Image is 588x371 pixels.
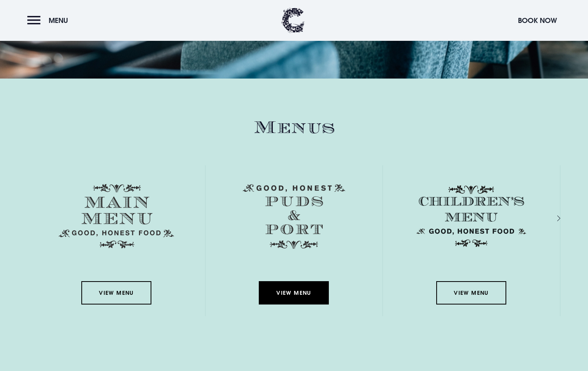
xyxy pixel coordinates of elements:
img: Childrens Menu 1 [414,184,529,248]
h2: Menus [28,117,560,138]
a: View Menu [81,281,151,304]
span: Menu [49,16,68,25]
img: Menu main menu [59,184,174,248]
img: Menu puds and port [243,184,345,249]
div: Next slide [547,213,554,224]
button: Book Now [514,12,561,29]
a: View Menu [436,281,506,304]
a: View Menu [259,281,329,304]
img: Clandeboye Lodge [281,8,305,33]
button: Menu [27,12,72,29]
